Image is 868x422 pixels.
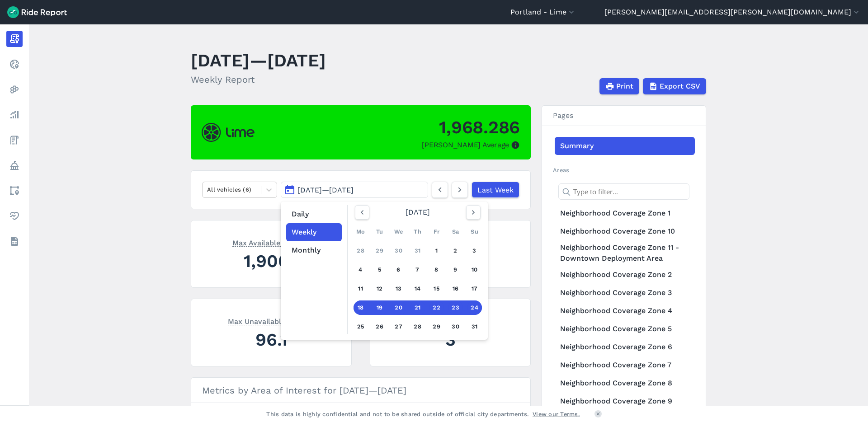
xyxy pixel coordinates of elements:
a: Neighborhood Coverage Zone 1 [555,204,695,222]
h1: [DATE]—[DATE] [191,48,326,73]
div: 20 [392,300,406,315]
div: 12 [373,281,387,296]
div: 13 [392,281,406,296]
a: Areas [6,183,23,199]
button: Weekly [286,223,342,241]
div: 3 [467,244,482,258]
button: Print [599,78,639,94]
div: 2 [448,244,463,258]
span: Print [616,81,633,92]
div: 9 [448,263,463,277]
div: 1 [429,244,444,258]
div: 29 [373,244,387,258]
div: 8 [429,263,444,277]
a: Neighborhood Coverage Zone 7 [555,356,695,374]
div: 26 [373,319,387,334]
a: Neighborhood Coverage Zone 6 [555,338,695,356]
div: 31 [467,319,482,334]
div: Th [410,225,425,239]
a: Fees [6,132,23,148]
a: Summary [555,137,695,155]
div: 19 [373,300,387,315]
a: Neighborhood Coverage Zone 9 [555,392,695,410]
a: Heatmaps [6,81,23,98]
a: 18192021222324 [354,300,482,315]
div: [PERSON_NAME] Average [422,140,520,150]
div: Fr [429,225,444,239]
a: 25262728293031 [354,319,482,334]
img: Lime [202,123,255,142]
img: Ride Report [7,6,67,18]
div: 1,968.286 [439,115,520,140]
div: [DATE] [351,205,484,220]
div: 25 [354,319,368,334]
button: Monthly [286,241,342,259]
div: 24 [467,300,482,315]
div: 4 [354,263,368,277]
div: 16 [448,281,463,296]
span: Max Available Average [232,238,310,247]
a: Health [6,208,23,224]
div: 28 [410,319,425,334]
a: Realtime [6,56,23,72]
span: [DATE] — [DATE] [297,186,354,194]
div: 6 [392,263,406,277]
a: 11121314151617 [354,281,482,296]
a: Analyze [6,107,23,123]
div: 1,900.1 [202,249,340,273]
div: 10 [467,263,482,277]
a: Neighborhood Coverage Zone 3 [555,284,695,302]
a: 45678910 [354,263,482,277]
div: 21 [410,300,425,315]
div: 15 [429,281,444,296]
div: 14 [410,281,425,296]
div: 11 [354,281,368,296]
h3: Metrics by Area of Interest for [DATE]—[DATE] [191,378,530,403]
span: Export CSV [660,81,700,92]
span: Max Unavailable Average [228,316,315,325]
div: Mo [354,225,368,239]
h3: Pages [542,106,706,126]
a: Neighborhood Coverage Zone 2 [555,266,695,284]
h2: Weekly Report [191,73,326,86]
button: [DATE]—[DATE] [281,182,428,198]
div: Tu [373,225,387,239]
div: We [392,225,406,239]
div: 23 [448,300,463,315]
div: 30 [392,244,406,258]
div: Sa [448,225,463,239]
div: 28 [354,244,368,258]
button: Export CSV [643,78,706,94]
a: Neighborhood Coverage Zone 10 [555,222,695,240]
a: Policy [6,157,23,173]
div: 18 [354,300,368,315]
div: 31 [410,244,425,258]
a: Neighborhood Coverage Zone 5 [555,320,695,338]
a: Datasets [6,233,23,249]
div: Su [467,225,482,239]
div: 30 [448,319,463,334]
a: View our Terms. [533,410,580,418]
a: 28293031123 [354,244,482,258]
button: [PERSON_NAME][EMAIL_ADDRESS][PERSON_NAME][DOMAIN_NAME] [604,7,861,18]
div: 27 [392,319,406,334]
div: 29 [429,319,444,334]
div: 7 [410,263,425,277]
input: Type to filter... [558,183,689,200]
div: 22 [429,300,444,315]
button: Daily [286,205,342,223]
div: 17 [467,281,482,296]
a: Last Week [472,182,519,198]
a: Neighborhood Coverage Zone 11 - Downtown Deployment Area [555,240,695,266]
a: Neighborhood Coverage Zone 4 [555,302,695,320]
a: Report [6,31,23,47]
a: Neighborhood Coverage Zone 8 [555,374,695,392]
div: 96.1 [202,327,340,352]
h2: Areas [553,166,695,174]
div: 5 [373,263,387,277]
button: Portland - Lime [510,7,576,18]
